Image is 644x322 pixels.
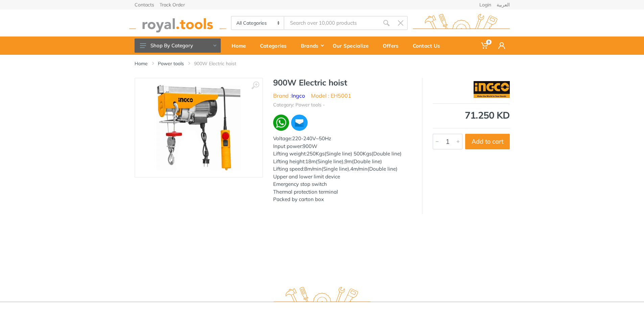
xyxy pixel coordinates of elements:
[378,39,408,53] div: Offers
[378,36,408,55] a: Offers
[129,14,226,32] img: royal.tools Logo
[273,101,325,108] li: Category: Power tools -
[227,36,255,55] a: Home
[413,14,510,32] img: royal.tools Logo
[156,85,241,170] img: Royal Tools - 900W Electric hoist
[291,92,305,99] a: Ingco
[328,39,378,53] div: Our Specialize
[135,39,221,53] button: Shop By Category
[160,2,185,7] a: Track Order
[227,39,255,53] div: Home
[135,2,154,7] a: Contacts
[273,287,371,305] img: royal.tools Logo
[135,60,510,67] nav: breadcrumb
[497,2,510,7] a: العربية
[474,81,510,98] img: Ingco
[273,115,289,131] img: wa.webp
[194,60,246,67] li: 900W Electric hoist
[408,36,450,55] a: Contact Us
[255,36,296,55] a: Categories
[290,114,308,131] img: ma.webp
[273,135,412,203] div: Voltage:220-240V~50Hz Input power:900W Lifting weight:250Kgs(Single line) 500Kgs(Double line) Lif...
[476,36,494,55] a: 0
[296,39,328,53] div: Brands
[273,92,305,100] li: Brand :
[273,78,412,88] h1: 900W Electric hoist
[408,39,450,53] div: Contact Us
[255,39,296,53] div: Categories
[158,60,184,67] a: Power tools
[232,17,285,29] select: Category
[311,92,351,100] li: Model : EH5001
[465,134,510,149] button: Add to cart
[135,60,148,67] a: Home
[479,2,491,7] a: Login
[284,16,379,30] input: Site search
[486,40,492,45] span: 0
[328,36,378,55] a: Our Specialize
[433,110,510,120] div: 71.250 KD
